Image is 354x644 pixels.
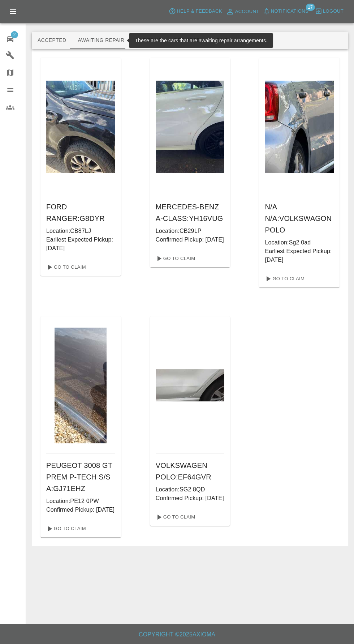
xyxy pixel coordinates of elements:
[32,32,72,49] button: Accepted
[156,460,225,483] h6: VOLKSWAGEN POLO : EF64GVR
[156,201,225,224] h6: MERCEDES-BENZ A-CLASS : YH16VUG
[153,511,197,523] a: Go To Claim
[130,32,168,49] button: In Repair
[46,201,115,224] h6: FORD RANGER : G8DYR
[72,32,130,49] button: Awaiting Repair
[224,6,261,17] a: Account
[46,497,115,506] p: Location: PE12 0PW
[4,3,22,20] button: Open drawer
[168,32,206,49] button: Repaired
[167,6,224,17] button: Help & Feedback
[265,247,334,264] p: Earliest Expected Pickup: [DATE]
[156,235,225,244] p: Confirmed Pickup: [DATE]
[153,253,197,264] a: Go To Claim
[46,235,115,253] p: Earliest Expected Pickup: [DATE]
[265,201,334,236] h6: N/A N/A : VOLKSWAGON POLO
[313,6,345,17] button: Logout
[261,6,310,17] button: Notifications
[262,273,306,285] a: Go To Claim
[11,31,18,38] span: 2
[156,227,225,235] p: Location: CB29LP
[235,8,259,16] span: Account
[206,32,239,49] button: Paid
[177,7,222,16] span: Help & Feedback
[46,227,115,235] p: Location: CB87LJ
[43,261,88,273] a: Go To Claim
[156,494,225,503] p: Confirmed Pickup: [DATE]
[265,238,334,247] p: Location: Sg2 0ad
[46,460,115,494] h6: PEUGEOT 3008 GT PREM P-TECH S/S A : GJ71EHZ
[43,523,88,534] a: Go To Claim
[323,7,344,16] span: Logout
[46,506,115,514] p: Confirmed Pickup: [DATE]
[306,4,315,11] span: 17
[156,485,225,494] p: Location: SG2 8QD
[6,630,348,640] h6: Copyright © 2025 Axioma
[271,7,308,16] span: Notifications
